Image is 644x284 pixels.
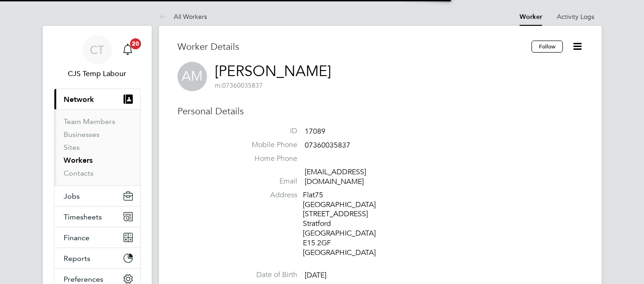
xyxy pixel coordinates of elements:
[305,271,326,280] span: [DATE]
[54,248,140,268] button: Reports
[177,105,583,117] h3: Personal Details
[64,233,89,242] span: Finance
[54,109,140,185] div: Network
[233,177,297,186] label: Email
[64,143,80,152] a: Sites
[215,62,331,80] a: [PERSON_NAME]
[215,81,222,89] span: m:
[64,156,93,165] a: Workers
[520,13,542,21] a: Worker
[54,89,140,109] button: Network
[90,44,104,56] span: CT
[64,117,115,126] a: Team Members
[177,62,207,91] span: AM
[64,192,80,201] span: Jobs
[64,213,102,221] span: Timesheets
[54,68,141,79] span: CJS Temp Labour
[64,130,100,139] a: Businesses
[305,141,350,150] span: 07360035837
[305,167,366,186] a: [EMAIL_ADDRESS][DOMAIN_NAME]
[233,140,297,150] label: Mobile Phone
[303,190,390,258] div: Flat75 [GEOGRAPHIC_DATA] [STREET_ADDRESS] Stratford [GEOGRAPHIC_DATA] E15 2GF [GEOGRAPHIC_DATA]
[557,12,594,21] a: Activity Logs
[64,275,103,284] span: Preferences
[64,95,94,104] span: Network
[233,154,297,164] label: Home Phone
[159,12,207,21] a: All Workers
[54,35,141,79] a: CTCJS Temp Labour
[233,126,297,136] label: ID
[233,270,297,280] label: Date of Birth
[305,127,325,136] span: 17089
[54,227,140,248] button: Finance
[54,207,140,227] button: Timesheets
[532,41,563,53] button: Follow
[233,190,297,200] label: Address
[177,41,532,53] h3: Worker Details
[54,186,140,206] button: Jobs
[130,38,141,49] span: 20
[118,35,137,65] a: 20
[215,81,263,89] span: 07360035837
[64,254,90,263] span: Reports
[64,169,94,177] a: Contacts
